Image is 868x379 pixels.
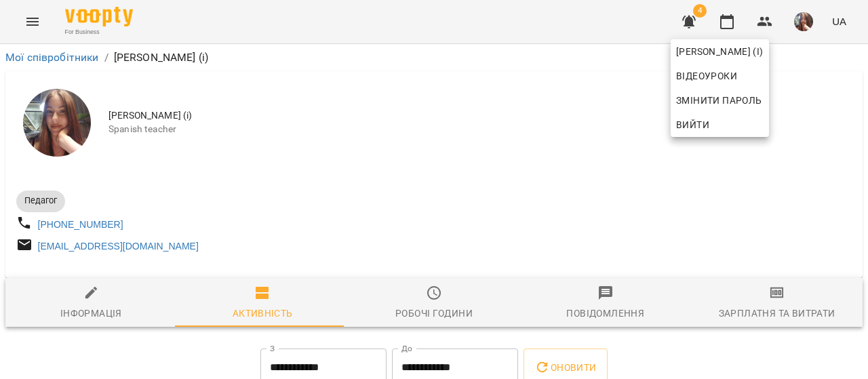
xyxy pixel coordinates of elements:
[671,39,769,64] a: [PERSON_NAME] (і)
[676,92,764,108] span: Змінити пароль
[676,117,709,133] span: Вийти
[671,88,769,113] a: Змінити пароль
[676,43,764,60] span: [PERSON_NAME] (і)
[671,113,769,137] button: Вийти
[676,68,737,84] span: Відеоуроки
[671,64,743,88] a: Відеоуроки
